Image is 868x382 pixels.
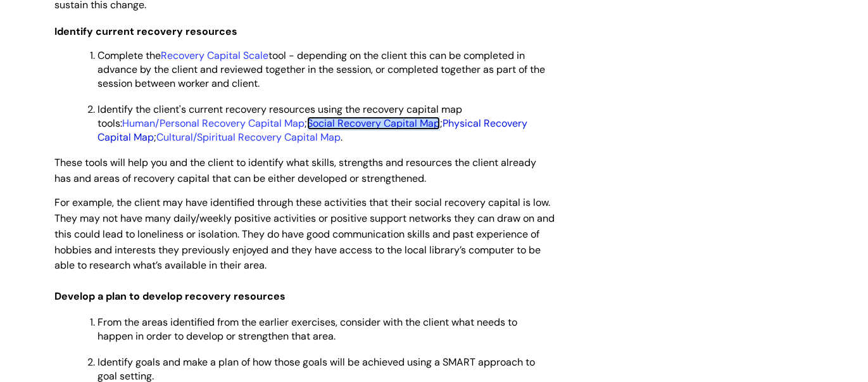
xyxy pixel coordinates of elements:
span: From the areas identified from the earlier exercises, consider with the client what needs to happ... [97,315,517,343]
a: Physical Recovery Capital Map [97,117,527,144]
span: Develop a plan to develop recovery resources [54,290,286,303]
span: Complete the tool - depending on the client this can be completed in advance by the client and re... [97,49,545,90]
span: Identify the client's current recovery resources using the recovery capital map tools: ; ; ; . [97,103,527,144]
span: For example, the client may have identified through these activities that their social recovery c... [54,196,555,272]
a: Recovery Capital Scale [161,49,268,62]
span: These tools will help you and the client to identify what skills, strengths and resources the cli... [54,156,536,185]
a: Human/Personal Recovery Capital Map [122,117,305,130]
a: Cultural/Spiritual Recovery Capital Map [156,131,341,144]
a: Social Recovery Capital Map [307,117,440,130]
span: Identify current recovery resources [54,25,237,38]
